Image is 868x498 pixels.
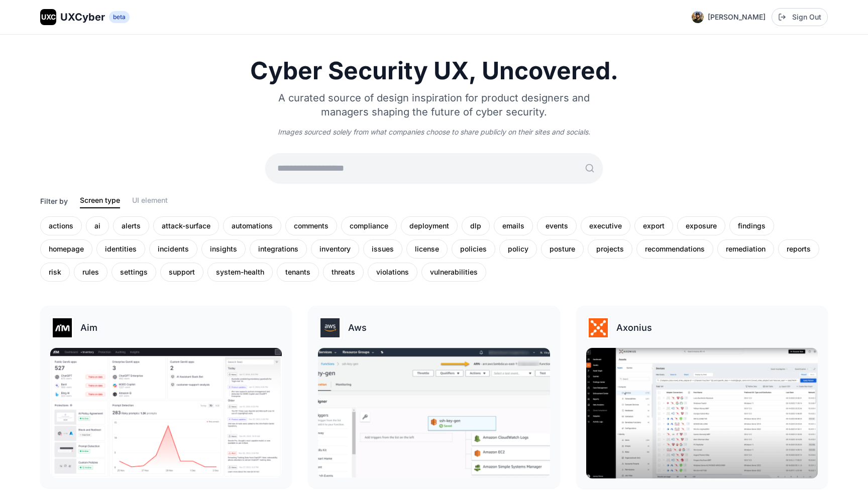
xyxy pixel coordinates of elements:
span: UXCyber [60,10,105,24]
div: identities [96,239,145,259]
div: support [160,263,203,282]
div: system-health [207,263,273,282]
div: issues [363,239,402,259]
div: settings [112,263,156,282]
div: reports [778,239,819,259]
div: ai [86,216,109,235]
button: Sign Out [772,8,828,26]
div: deployment [401,216,458,235]
div: homepage [40,239,92,259]
p: A curated source of design inspiration for product designers and managers shaping the future of c... [265,91,603,119]
div: threats [323,263,364,282]
div: attack-surface [153,216,219,235]
div: insights [201,239,246,259]
img: Profile [692,11,704,23]
div: comments [285,216,337,235]
p: Images sourced solely from what companies choose to share publicly on their sites and socials. [265,127,603,137]
div: posture [541,239,584,259]
div: recommendations [636,239,713,259]
div: actions [40,216,82,235]
img: Aws logo [318,316,342,339]
h3: Aim [80,321,97,335]
img: Axonius gallery [586,348,818,478]
img: Aws gallery [318,348,550,478]
div: license [406,239,448,259]
a: UXCUXCyberbeta [40,9,130,25]
span: Filter by [40,196,68,208]
a: Axonius logoAxoniusAxonius gallery [576,306,828,488]
div: findings [729,216,774,235]
div: inventory [311,239,359,259]
img: Aim logo [51,316,74,339]
div: alerts [113,216,149,235]
div: risk [40,263,70,282]
span: UXC [41,12,56,22]
div: policies [452,239,495,259]
div: dlp [462,216,490,235]
img: Axonius logo [587,316,610,339]
div: policy [499,239,537,259]
img: Aim gallery [50,348,282,478]
h3: Aws [348,321,367,335]
div: violations [368,263,417,282]
span: [PERSON_NAME] [708,12,766,22]
div: vulnerabilities [421,263,486,282]
a: Aim logoAimAim gallery [40,306,292,488]
div: incidents [149,239,197,259]
div: events [537,216,577,235]
div: tenants [277,263,319,282]
div: compliance [341,216,397,235]
button: Screen type [80,195,120,208]
div: exposure [677,216,725,235]
a: Aws logoAwsAws gallery [308,306,560,488]
button: UI element [132,195,168,208]
div: projects [588,239,632,259]
div: integrations [250,239,307,259]
div: emails [494,216,533,235]
h1: Cyber Security UX, Uncovered. [40,59,828,83]
h3: Axonius [616,321,652,335]
div: executive [581,216,630,235]
div: automations [223,216,281,235]
div: rules [74,263,107,282]
div: remediation [717,239,774,259]
div: export [634,216,673,235]
span: beta [109,11,130,23]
